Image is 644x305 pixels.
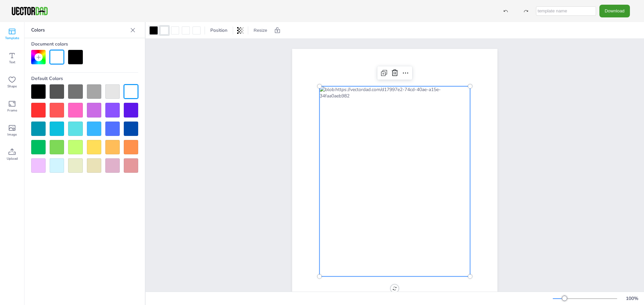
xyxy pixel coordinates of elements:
div: 100 % [624,295,640,302]
img: VectorDad-1.png [11,6,49,16]
button: Download [599,5,630,17]
div: Document colors [31,38,138,50]
span: Template [5,35,19,41]
button: Resize [251,25,270,36]
span: Upload [7,156,18,161]
input: template name [536,6,596,16]
p: Colors [31,22,127,38]
span: Frame [7,108,17,113]
span: Position [209,27,229,33]
span: Text [9,60,15,65]
span: Image [7,132,17,137]
span: Shape [7,84,17,89]
div: Default Colors [31,73,138,84]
